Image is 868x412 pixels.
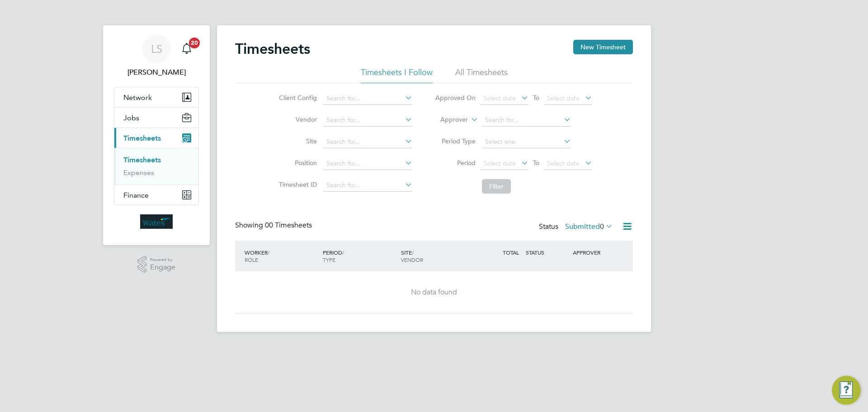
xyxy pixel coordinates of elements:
[123,93,152,102] span: Network
[482,136,571,148] input: Select one
[323,114,412,127] input: Search for...
[235,40,310,58] h2: Timesheets
[189,38,200,48] span: 20
[103,25,210,245] nav: Main navigation
[482,179,511,194] button: Filter
[245,256,258,263] span: ROLE
[276,115,317,123] label: Vendor
[323,157,412,170] input: Search for...
[361,67,433,83] li: Timesheets I Follow
[114,185,198,205] button: Finance
[401,256,423,263] span: VENDOR
[114,67,199,78] span: Lorraine Smith
[342,249,344,256] span: /
[482,114,571,127] input: Search for...
[483,94,516,102] span: Select date
[114,128,198,148] button: Timesheets
[150,256,175,264] span: Powered by
[547,159,580,167] span: Select date
[524,244,571,260] div: STATUS
[600,222,604,231] span: 0
[178,34,196,63] a: 20
[399,244,477,268] div: SITE
[323,136,412,148] input: Search for...
[235,221,314,230] div: Showing
[323,256,335,263] span: TYPE
[455,67,508,83] li: All Timesheets
[265,221,312,230] span: 00 Timesheets
[140,214,173,229] img: wates-logo-retina.png
[151,43,162,55] span: LS
[323,92,412,105] input: Search for...
[530,92,542,104] span: To
[123,134,161,142] span: Timesheets
[123,168,154,177] a: Expenses
[435,94,476,102] label: Approved On
[412,249,414,256] span: /
[323,179,412,192] input: Search for...
[114,34,199,78] a: LS[PERSON_NAME]
[530,157,542,169] span: To
[276,180,317,189] label: Timesheet ID
[114,108,198,128] button: Jobs
[242,244,321,268] div: WORKER
[123,191,149,199] span: Finance
[114,87,198,107] button: Network
[435,137,476,145] label: Period Type
[276,137,317,145] label: Site
[137,256,176,273] a: Powered byEngage
[573,40,633,54] button: New Timesheet
[503,249,519,256] span: TOTAL
[435,159,476,167] label: Period
[571,244,618,260] div: APPROVER
[268,249,269,256] span: /
[114,148,198,185] div: Timesheets
[150,264,175,271] span: Engage
[276,94,317,102] label: Client Config
[244,288,624,297] div: No data found
[114,214,199,229] a: Go to home page
[565,222,613,231] label: Submitted
[483,159,516,167] span: Select date
[427,115,468,124] label: Approver
[276,159,317,167] label: Position
[123,156,161,164] a: Timesheets
[547,94,580,102] span: Select date
[832,376,861,405] button: Engage Resource Center
[321,244,399,268] div: PERIOD
[123,114,139,122] span: Jobs
[539,221,615,233] div: Status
